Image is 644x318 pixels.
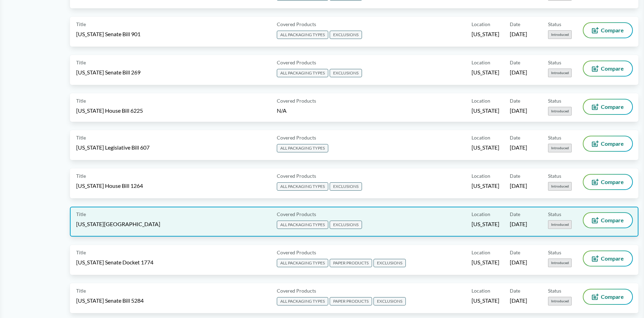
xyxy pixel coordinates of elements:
[76,21,86,28] span: Title
[76,210,86,218] span: Title
[277,134,316,141] span: Covered Products
[277,97,316,104] span: Covered Products
[583,289,632,304] button: Compare
[277,144,328,152] span: ALL PACKAGING TYPES
[583,23,632,38] button: Compare
[548,259,572,267] span: Introduced
[601,66,624,71] span: Compare
[601,217,624,223] span: Compare
[510,144,527,151] span: [DATE]
[548,107,572,116] span: Introduced
[510,134,520,141] span: Date
[472,220,499,228] span: [US_STATE]
[472,259,499,266] span: [US_STATE]
[510,249,520,256] span: Date
[277,69,328,77] span: ALL PACKAGING TYPES
[277,31,328,39] span: ALL PACKAGING TYPES
[76,259,153,266] span: [US_STATE] Senate Docket 1774
[472,134,490,141] span: Location
[76,69,140,76] span: [US_STATE] Senate Bill 269
[510,59,520,66] span: Date
[510,210,520,218] span: Date
[330,31,362,39] span: EXCLUSIONS
[373,297,406,305] span: EXCLUSIONS
[472,249,490,256] span: Location
[472,172,490,180] span: Location
[472,30,499,38] span: [US_STATE]
[510,97,520,104] span: Date
[583,61,632,76] button: Compare
[472,21,490,28] span: Location
[510,30,527,38] span: [DATE]
[330,297,372,305] span: PAPER PRODUCTS
[472,287,490,294] span: Location
[601,294,624,300] span: Compare
[472,97,490,104] span: Location
[510,107,527,114] span: [DATE]
[548,297,572,305] span: Introduced
[601,179,624,185] span: Compare
[548,144,572,152] span: Introduced
[277,182,328,191] span: ALL PACKAGING TYPES
[510,297,527,304] span: [DATE]
[76,182,143,190] span: [US_STATE] House Bill 1264
[76,134,86,141] span: Title
[548,97,561,104] span: Status
[330,259,372,267] span: PAPER PRODUCTS
[548,210,561,218] span: Status
[583,136,632,151] button: Compare
[472,297,499,304] span: [US_STATE]
[583,175,632,189] button: Compare
[373,259,406,267] span: EXCLUSIONS
[510,220,527,228] span: [DATE]
[548,182,572,191] span: Introduced
[510,259,527,266] span: [DATE]
[330,69,362,77] span: EXCLUSIONS
[277,107,287,114] span: N/A
[277,259,328,267] span: ALL PACKAGING TYPES
[472,69,499,76] span: [US_STATE]
[76,172,86,180] span: Title
[76,97,86,104] span: Title
[472,210,490,218] span: Location
[548,172,561,180] span: Status
[548,249,561,256] span: Status
[76,297,144,304] span: [US_STATE] Senate Bill 5284
[510,287,520,294] span: Date
[601,27,624,33] span: Compare
[510,172,520,180] span: Date
[330,182,362,191] span: EXCLUSIONS
[277,210,316,218] span: Covered Products
[277,221,328,229] span: ALL PACKAGING TYPES
[76,144,150,151] span: [US_STATE] Legislative Bill 607
[472,107,499,114] span: [US_STATE]
[76,59,86,66] span: Title
[601,104,624,110] span: Compare
[583,100,632,114] button: Compare
[76,249,86,256] span: Title
[472,59,490,66] span: Location
[510,21,520,28] span: Date
[548,21,561,28] span: Status
[277,287,316,294] span: Covered Products
[277,249,316,256] span: Covered Products
[548,220,572,229] span: Introduced
[510,182,527,190] span: [DATE]
[330,221,362,229] span: EXCLUSIONS
[76,30,140,38] span: [US_STATE] Senate Bill 901
[76,287,86,294] span: Title
[277,297,328,305] span: ALL PACKAGING TYPES
[601,141,624,146] span: Compare
[510,69,527,76] span: [DATE]
[472,144,499,151] span: [US_STATE]
[76,107,143,114] span: [US_STATE] House Bill 6225
[548,134,561,141] span: Status
[601,256,624,261] span: Compare
[548,30,572,39] span: Introduced
[472,182,499,190] span: [US_STATE]
[548,59,561,66] span: Status
[277,172,316,180] span: Covered Products
[277,59,316,66] span: Covered Products
[548,69,572,77] span: Introduced
[583,213,632,228] button: Compare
